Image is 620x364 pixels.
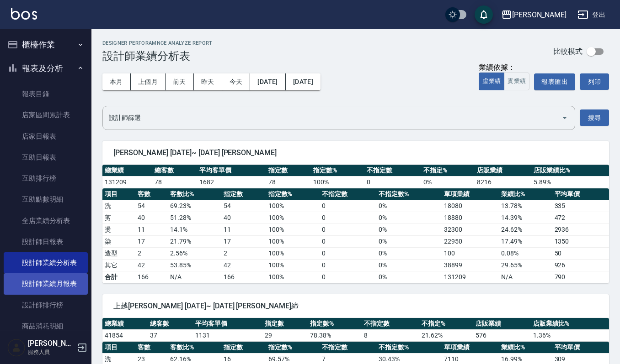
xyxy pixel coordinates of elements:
td: 0 [320,247,376,259]
td: 剪 [102,212,135,224]
div: 業績依據： [479,63,529,73]
td: 0 % [421,176,475,188]
td: 335 [552,200,609,212]
td: 0 % [376,224,442,235]
td: 42 [135,259,168,271]
td: 0 [364,176,421,188]
th: 單項業績 [442,342,498,354]
th: 總業績 [102,165,152,177]
td: 166 [221,271,266,283]
td: 100 % [266,212,320,224]
th: 平均單價 [552,342,609,354]
td: 100 % [266,224,320,235]
div: [PERSON_NAME] [512,9,567,21]
th: 客數比% [168,188,221,200]
th: 指定數 [221,188,266,200]
th: 指定數 [262,318,308,330]
th: 總客數 [148,318,193,330]
td: 染 [102,235,135,247]
td: 100 % [311,176,364,188]
a: 互助排行榜 [4,168,88,189]
td: 0 % [376,235,442,247]
td: 18880 [442,212,498,224]
a: 設計師排行榜 [4,295,88,316]
td: 17.49 % [499,235,552,247]
td: 17 [221,235,266,247]
td: 0 % [376,212,442,224]
td: 13.78 % [499,200,552,212]
td: 40 [135,212,168,224]
td: 造型 [102,247,135,259]
th: 業績比% [499,188,552,200]
td: 0 [320,259,376,271]
button: 本月 [102,73,131,90]
th: 店販業績 [475,165,531,177]
td: 2 [221,247,266,259]
a: 互助點數明細 [4,189,88,210]
th: 不指定數 [364,165,421,177]
button: 櫃檯作業 [4,33,88,57]
button: 虛業績 [479,73,504,90]
button: 搜尋 [580,109,609,126]
p: 服務人員 [28,348,75,356]
td: 0 % [376,200,442,212]
td: 5.89 % [531,176,609,188]
th: 平均客單價 [197,165,266,177]
a: 設計師業績分析表 [4,252,88,273]
button: 今天 [222,73,251,90]
button: [PERSON_NAME] [497,5,570,24]
a: 設計師日報表 [4,231,88,252]
td: 54 [135,200,168,212]
td: 0 [320,235,376,247]
th: 不指定% [419,318,473,330]
p: 比較模式 [553,47,583,56]
td: 1350 [552,235,609,247]
th: 店販業績 [473,318,531,330]
img: Logo [11,8,37,20]
table: a dense table [102,188,609,283]
button: 報表及分析 [4,57,88,80]
td: 0 [320,200,376,212]
td: 14.39 % [499,212,552,224]
button: 報表匯出 [534,73,575,90]
a: 店家日報表 [4,126,88,147]
td: 38899 [442,259,498,271]
td: 2.56 % [168,247,221,259]
th: 客數 [135,342,168,354]
td: 100 % [266,247,320,259]
th: 指定數 [266,165,311,177]
th: 不指定數 [320,342,376,354]
td: 100 [442,247,498,259]
th: 不指定數% [376,188,442,200]
td: 29.65 % [499,259,552,271]
span: 上越[PERSON_NAME] [DATE]~ [DATE] [PERSON_NAME]締 [113,302,598,311]
td: 42 [221,259,266,271]
td: 0 % [376,247,442,259]
td: 0 [320,224,376,235]
button: [DATE] [286,73,321,90]
th: 店販業績比% [531,165,609,177]
td: 50 [552,247,609,259]
td: 14.1 % [168,224,221,235]
td: 54 [221,200,266,212]
td: N/A [499,271,552,283]
td: 41854 [102,329,148,341]
table: a dense table [102,165,609,188]
th: 客數比% [168,342,221,354]
td: 21.62 % [419,329,473,341]
th: 客數 [135,188,168,200]
a: 全店業績分析表 [4,210,88,231]
h3: 設計師業績分析表 [102,50,213,62]
th: 項目 [102,188,135,200]
button: [DATE] [250,73,285,90]
button: 前天 [166,73,194,90]
td: 洗 [102,200,135,212]
td: 790 [552,271,609,283]
th: 不指定數 [320,188,376,200]
th: 指定數% [311,165,364,177]
td: 24.62 % [499,224,552,235]
th: 單項業績 [442,188,498,200]
td: 8 [362,329,419,341]
button: 列印 [580,73,609,90]
th: 指定數% [308,318,362,330]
